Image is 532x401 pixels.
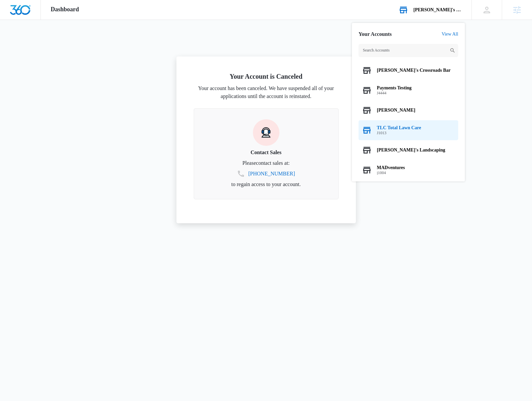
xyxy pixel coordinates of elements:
[442,32,458,37] a: View All
[377,131,421,135] span: J1013
[359,140,458,160] button: [PERSON_NAME]'s Landscaping
[202,159,330,188] p: Please contact sales at: to regain access to your account.
[377,148,445,153] span: [PERSON_NAME]'s Landscaping
[194,84,339,100] p: Your account has been canceled. We have suspended all of your applications until the account is r...
[359,120,458,140] button: TLC Total Lawn CareJ1013
[377,165,405,170] span: MADventures
[377,91,412,95] span: J4444
[51,6,79,13] span: Dashboard
[359,31,392,37] h2: Your Accounts
[413,7,462,13] div: account name
[377,125,421,131] span: TLC Total Lawn Care
[359,100,458,120] button: [PERSON_NAME]
[359,60,458,80] button: [PERSON_NAME]'s Crossroads Bar
[202,149,330,156] h3: Contact Sales
[359,80,458,100] button: Payments TestingJ4444
[377,85,412,91] span: Payments Testing
[359,160,458,180] button: MADventuresj1004
[194,72,339,80] h2: Your Account is Canceled
[359,44,458,57] input: Search Accounts
[377,170,405,175] span: j1004
[377,108,415,113] span: [PERSON_NAME]
[248,170,295,178] a: [PHONE_NUMBER]
[377,68,451,73] span: [PERSON_NAME]'s Crossroads Bar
